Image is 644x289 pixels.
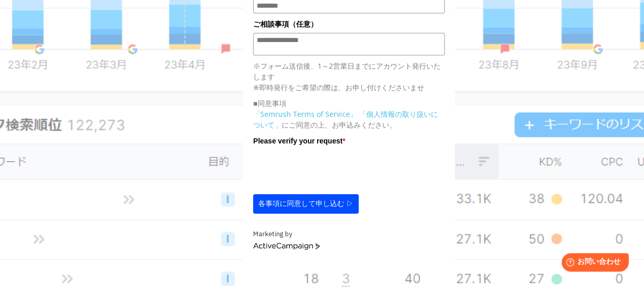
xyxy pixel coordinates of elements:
div: Marketing by [253,229,445,240]
p: ■同意事項 [253,98,445,109]
label: ご相談事項（任意） [253,18,445,30]
iframe: Help widget launcher [553,249,633,278]
p: にご同意の上、お申込みください。 [253,109,445,130]
iframe: reCAPTCHA [253,149,409,189]
button: 各事項に同意して申し込む ▷ [253,194,359,214]
label: Please verify your request [253,135,445,147]
p: ※フォーム送信後、1～2営業日までにアカウント発行いたします ※即時発行をご希望の際は、お申し付けくださいませ [253,60,445,93]
a: 「個人情報の取り扱いについて」 [253,109,438,130]
a: 「Semrush Terms of Service」 [253,109,357,119]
